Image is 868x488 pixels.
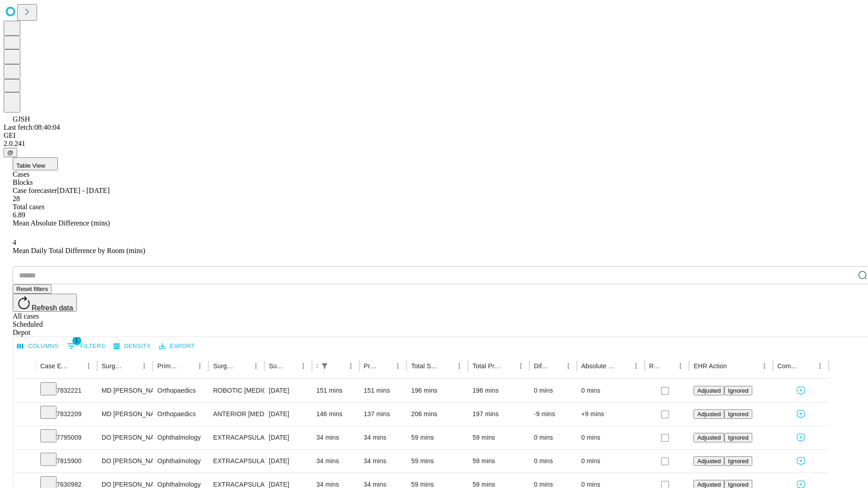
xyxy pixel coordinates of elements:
[157,339,197,353] button: Export
[697,481,721,488] span: Adjusted
[157,403,204,426] div: Orthopaedics
[728,458,748,465] span: Ignored
[13,187,57,194] span: Case forecaster
[213,379,259,402] div: ROBOTIC [MEDICAL_DATA] KNEE TOTAL
[379,360,392,372] button: Sort
[581,379,640,402] div: 0 mins
[13,195,20,202] span: 28
[13,219,110,227] span: Mean Absolute Difference (mins)
[269,426,307,449] div: [DATE]
[316,403,355,426] div: 146 mins
[332,360,344,372] button: Sort
[213,362,236,370] div: Surgery Name
[40,403,93,426] div: 7832209
[411,450,463,473] div: 59 mins
[40,426,93,449] div: 7795009
[440,360,453,372] button: Sort
[724,456,752,466] button: Ignored
[364,362,378,370] div: Predicted In Room Duration
[102,362,124,370] div: Surgeon Name
[65,339,108,353] button: Show filters
[40,379,93,402] div: 7832221
[728,387,748,394] span: Ignored
[693,409,724,419] button: Adjusted
[693,386,724,395] button: Adjusted
[693,433,724,442] button: Adjusted
[392,360,404,372] button: Menu
[18,454,31,469] button: Expand
[453,360,466,372] button: Menu
[57,187,109,194] span: [DATE] - [DATE]
[318,360,331,372] div: 1 active filter
[758,360,771,372] button: Menu
[13,157,58,170] button: Table View
[4,123,60,131] span: Last fetch: 08:40:04
[724,386,752,395] button: Ignored
[237,360,250,372] button: Sort
[13,284,52,294] button: Reset filters
[693,456,724,466] button: Adjusted
[581,362,616,370] div: Absolute Difference
[411,426,463,449] div: 59 mins
[13,247,145,254] span: Mean Daily Total Difference by Room (mins)
[364,450,402,473] div: 34 mins
[213,426,259,449] div: EXTRACAPSULAR CATARACT REMOVAL WITH [MEDICAL_DATA]
[697,387,721,394] span: Adjusted
[411,403,463,426] div: 206 mins
[318,360,331,372] button: Show filters
[697,434,721,441] span: Adjusted
[316,362,317,370] div: Scheduled In Room Duration
[250,360,262,372] button: Menu
[649,362,661,370] div: Resolved in EHR
[40,362,69,370] div: Case Epic Id
[269,403,307,426] div: [DATE]
[472,450,525,473] div: 59 mins
[581,403,640,426] div: +9 mins
[18,407,31,422] button: Expand
[534,426,572,449] div: 0 mins
[364,426,402,449] div: 34 mins
[472,403,525,426] div: 197 mins
[4,140,864,148] div: 2.0.241
[472,379,525,402] div: 196 mins
[102,379,148,402] div: MD [PERSON_NAME] [PERSON_NAME] Md
[814,360,826,372] button: Menu
[316,450,355,473] div: 34 mins
[411,379,463,402] div: 196 mins
[213,403,259,426] div: ANTERIOR [MEDICAL_DATA] TOTAL HIP
[40,450,93,473] div: 7815900
[4,148,17,157] button: @
[562,360,575,372] button: Menu
[269,379,307,402] div: [DATE]
[534,362,548,370] div: Difference
[157,379,204,402] div: Orthopaedics
[728,411,748,418] span: Ignored
[13,203,44,211] span: Total cases
[693,362,726,370] div: EHR Action
[472,362,501,370] div: Total Predicted Duration
[15,339,61,353] button: Select columns
[514,360,527,372] button: Menu
[111,339,153,353] button: Density
[157,426,204,449] div: Ophthalmology
[502,360,514,372] button: Sort
[7,149,14,156] span: @
[138,360,151,372] button: Menu
[472,426,525,449] div: 59 mins
[728,481,748,488] span: Ignored
[728,360,741,372] button: Sort
[269,362,283,370] div: Surgery Date
[534,403,572,426] div: -9 mins
[18,430,31,446] button: Expand
[778,362,800,370] div: Comments
[411,362,439,370] div: Total Scheduled Duration
[4,131,864,140] div: GEI
[13,239,16,246] span: 4
[181,360,193,372] button: Sort
[284,360,297,372] button: Sort
[82,360,95,372] button: Menu
[102,426,148,449] div: DO [PERSON_NAME]
[630,360,642,372] button: Menu
[724,433,752,442] button: Ignored
[549,360,562,372] button: Sort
